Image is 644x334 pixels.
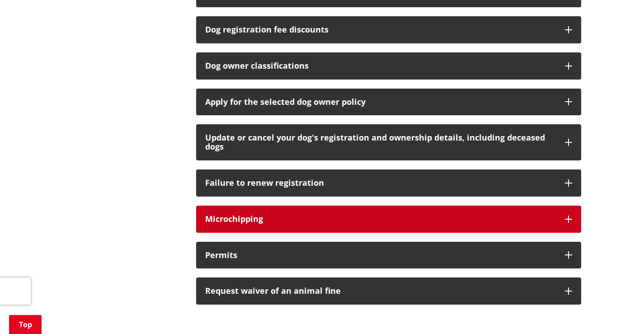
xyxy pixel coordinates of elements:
button: Dog owner classifications [196,52,581,80]
a: Top [9,315,42,334]
button: Update or cancel your dog's registration and ownership details, including deceased dogs [196,124,581,160]
div: Request waiver of an animal fine [205,287,556,296]
iframe: Messenger Launcher [602,296,635,329]
div: Apply for the selected dog owner policy [205,98,556,107]
h3: Permits [205,251,556,260]
h3: Microchipping [205,215,556,224]
button: Failure to renew registration [196,169,581,197]
button: Microchipping [196,206,581,233]
button: Request waiver of an animal fine [196,278,581,305]
button: Apply for the selected dog owner policy [196,89,581,116]
button: Dog registration fee discounts [196,16,581,43]
h3: Dog owner classifications [205,61,556,71]
button: Permits [196,242,581,269]
h3: Failure to renew registration [205,179,556,188]
h3: Update or cancel your dog's registration and ownership details, including deceased dogs [205,133,556,151]
h3: Dog registration fee discounts [205,25,556,34]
